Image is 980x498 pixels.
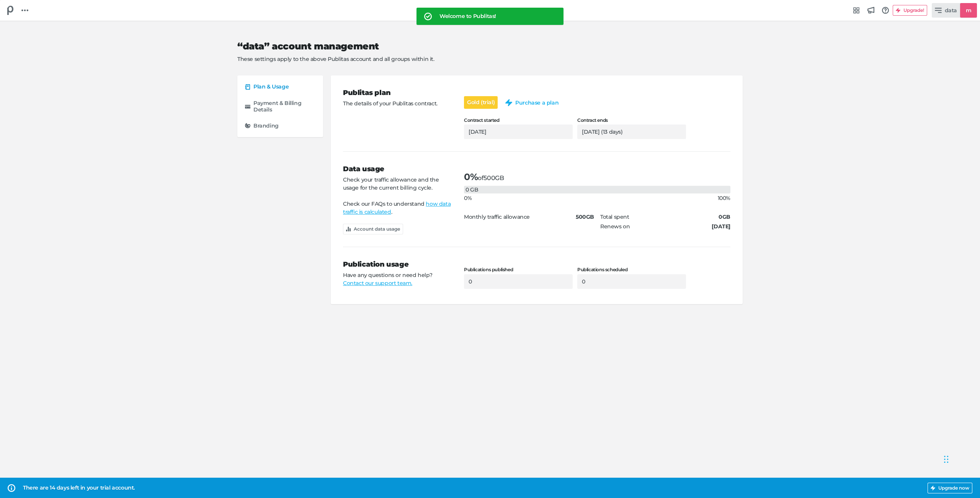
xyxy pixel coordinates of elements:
[242,119,318,133] a: Branding
[343,280,412,287] a: Contact our support team.
[242,80,318,94] a: Plan & Usage
[237,55,730,63] p: These settings apply to the above Publitas account and all groups within it.
[850,4,863,17] a: Integrations Hub
[576,214,594,220] span: 500 GB
[465,187,732,193] div: 0 GB
[577,267,686,272] label: Publications scheduled
[464,96,498,109] h5: Gold (trial)
[600,214,629,220] span: Total spent
[253,84,289,90] h5: Plan & Usage
[439,12,551,20] div: Welcome to Publitas!
[242,97,318,116] a: Payment & Billing Details
[719,214,730,220] span: 0 GB
[945,6,957,15] span: data
[942,440,980,477] iframe: Chat Widget
[343,100,452,108] p: The details of your Publitas contract.
[963,4,975,17] h5: m
[23,484,923,492] div: There are 14 days left in your trial account.
[600,223,630,230] span: Renews on
[464,267,573,272] label: Publications published
[464,195,472,201] span: 0%
[343,164,452,174] h3: Data usage
[237,41,730,52] h2: “data” account management
[928,483,972,493] button: Upgrade now
[718,195,730,201] span: 100 %
[343,88,452,98] h3: Publitas plan
[343,272,432,287] span: Have any questions or need help?
[464,118,573,123] label: Contract started
[944,448,949,471] div: Drag
[478,174,504,182] span: of 500 GB
[343,176,451,215] span: Check your traffic allowance and the usage for the current billing cycle. Check our FAQs to under...
[893,5,927,16] button: Upgrade!
[343,259,452,270] h3: Publication usage
[893,5,932,16] a: Upgrade!
[464,214,530,220] span: Monthly traffic allowance
[343,224,403,234] button: Account data usage
[502,95,562,110] a: Purchase a plan
[464,171,478,182] span: 0 %
[712,223,730,230] span: [DATE]
[253,100,315,113] h5: Payment & Billing Details
[577,118,686,123] label: Contract ends
[253,123,279,129] h5: Branding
